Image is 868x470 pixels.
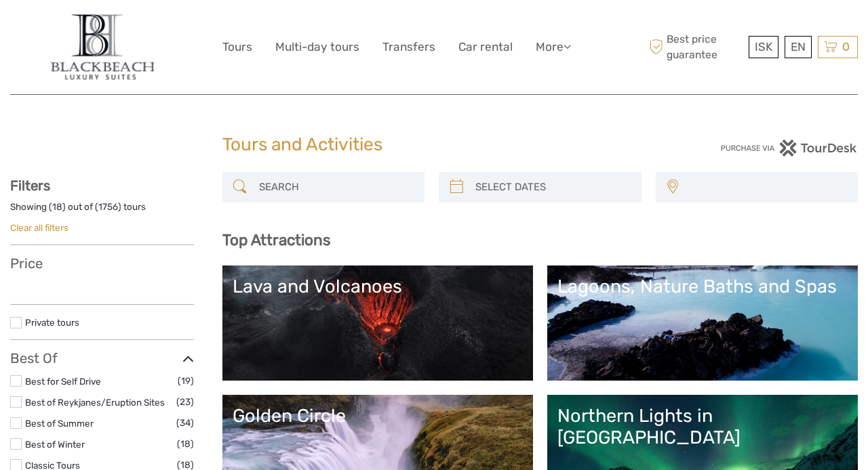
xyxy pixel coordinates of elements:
a: Tours [222,37,252,57]
h3: Best Of [10,350,194,366]
div: Northern Lights in [GEOGRAPHIC_DATA] [557,405,848,449]
label: 1756 [98,200,118,213]
label: 18 [52,200,62,213]
div: EN [785,36,812,58]
span: 0 [840,40,852,54]
input: SELECT DATES [470,175,635,199]
strong: Filters [10,177,50,194]
a: Lava and Volcanoes [233,276,523,370]
div: Lagoons, Nature Baths and Spas [557,276,848,297]
a: Car rental [458,37,513,57]
a: Best of Reykjanes/Eruption Sites [25,397,165,408]
span: (18) [177,436,194,452]
a: Best for Self Drive [25,376,101,387]
span: Best price guarantee [646,32,746,62]
span: (34) [176,415,194,431]
a: Best of Summer [25,418,94,429]
div: Lava and Volcanoes [233,276,523,297]
span: (23) [176,394,194,410]
a: Transfers [382,37,435,57]
a: More [536,37,571,57]
a: Best of Winter [25,439,85,450]
div: Golden Circle [233,405,523,427]
a: Multi-day tours [275,37,359,57]
div: Showing ( ) out of ( ) tours [10,200,194,221]
a: Lagoons, Nature Baths and Spas [557,276,848,370]
img: 821-d0172702-669c-46bc-8e7c-1716aae4eeb1_logo_big.jpg [43,10,161,84]
input: SEARCH [254,175,418,199]
img: PurchaseViaTourDesk.png [720,140,858,156]
span: (19) [178,373,194,389]
h1: Tours and Activities [222,134,646,156]
h3: Price [10,255,194,272]
b: Top Attractions [222,231,330,249]
a: Clear all filters [10,222,68,233]
span: ISK [755,40,772,54]
a: Private tours [25,317,79,328]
